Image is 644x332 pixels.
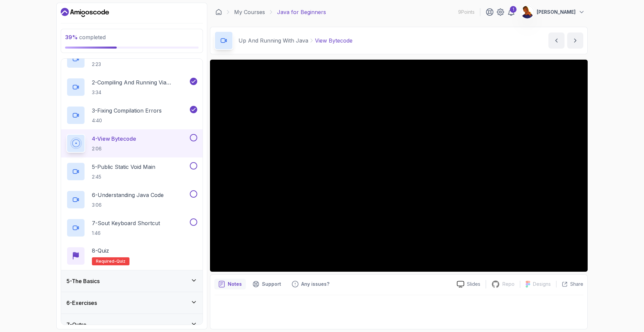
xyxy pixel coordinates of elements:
[210,60,588,272] iframe: 5 - View ByteCode
[66,162,197,181] button: 5-Public Static Void Main2:45
[65,34,106,41] span: completed
[92,163,155,171] p: 5 - Public Static Void Main
[92,219,160,227] p: 7 - Sout Keyboard Shortcut
[92,89,189,96] p: 3:34
[537,9,576,15] p: [PERSON_NAME]
[66,78,197,96] button: 2-Compiling And Running Via Terminal3:34
[92,174,155,180] p: 2:45
[301,281,329,287] p: Any issues?
[507,8,515,16] a: 1
[521,5,585,19] button: user profile image[PERSON_NAME]
[228,281,242,287] p: Notes
[66,50,197,68] button: 2:23
[116,259,125,264] span: quiz
[92,135,136,143] p: 4 - View Bytecode
[238,37,308,45] p: Up And Running With Java
[92,145,136,152] p: 2:06
[234,8,265,16] a: My Courses
[61,7,109,18] a: Dashboard
[315,37,353,45] p: View Bytecode
[288,279,333,289] button: Feedback button
[214,279,246,289] button: notes button
[66,277,100,285] h3: 5 - The Basics
[451,281,486,288] a: Slides
[92,78,189,86] p: 2 - Compiling And Running Via Terminal
[262,281,281,287] p: Support
[66,247,197,265] button: 8-QuizRequired-quiz
[92,191,164,199] p: 6 - Understanding Java Code
[66,218,197,237] button: 7-Sout Keyboard Shortcut1:46
[92,117,162,124] p: 4:40
[92,61,160,68] p: 2:23
[66,134,197,153] button: 4-View Bytecode2:06
[458,9,475,15] p: 9 Points
[570,281,583,287] p: Share
[66,299,97,307] h3: 6 - Exercises
[533,281,551,287] p: Designs
[502,281,515,287] p: Repo
[66,106,197,125] button: 3-Fixing Compilation Errors4:40
[567,32,583,49] button: next content
[510,6,517,13] div: 1
[548,32,565,49] button: previous content
[92,107,162,115] p: 3 - Fixing Compilation Errors
[215,9,222,15] a: Dashboard
[66,321,87,329] h3: 7 - Outro
[96,259,116,264] span: Required-
[556,281,583,287] button: Share
[66,190,197,209] button: 6-Understanding Java Code3:06
[249,279,285,289] button: Support button
[92,230,160,237] p: 1:46
[65,34,78,41] span: 39 %
[277,8,326,16] p: Java for Beginners
[61,270,203,292] button: 5-The Basics
[92,247,109,255] p: 8 - Quiz
[92,202,164,208] p: 3:06
[467,281,480,287] p: Slides
[61,292,203,314] button: 6-Exercises
[521,6,534,18] img: user profile image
